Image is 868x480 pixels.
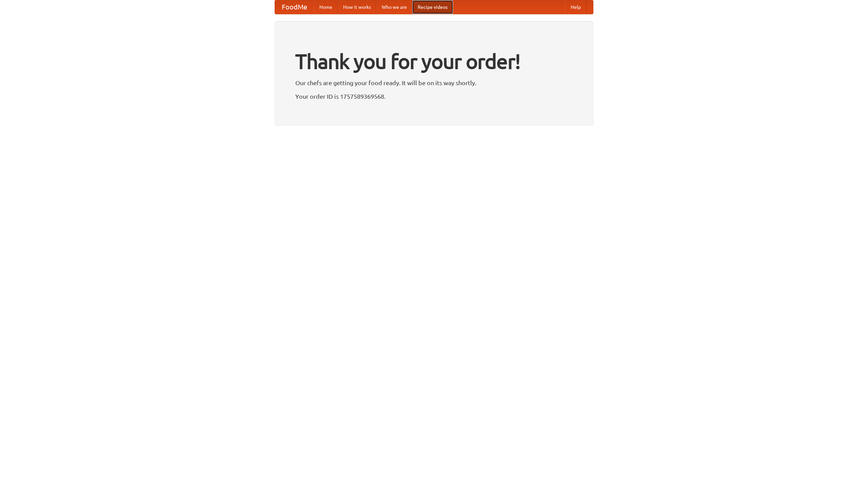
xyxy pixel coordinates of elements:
a: FoodMe [275,0,314,14]
a: Home [314,0,338,14]
a: Help [565,0,586,14]
h1: Thank you for your order! [295,45,573,78]
p: Our chefs are getting your food ready. It will be on its way shortly. [295,78,573,88]
a: Who we are [376,0,412,14]
a: Recipe videos [412,0,453,14]
p: Your order ID is 1757589369568. [295,91,573,101]
a: How it works [338,0,376,14]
